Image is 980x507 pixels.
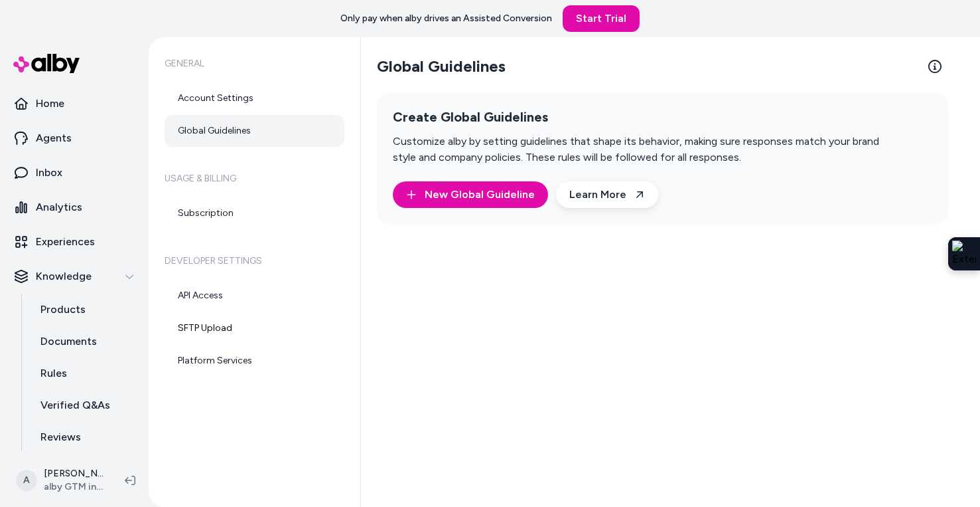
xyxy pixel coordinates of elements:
h2: Create Global Guidelines [393,109,902,126]
h6: General [165,45,344,82]
a: Documents [27,326,143,357]
p: Verified Q&As [40,397,110,413]
button: A[PERSON_NAME]alby GTM internal [8,459,114,502]
a: Analytics [5,191,143,223]
a: Home [5,88,143,120]
p: Rules [40,365,67,381]
img: Extension Icon [952,241,976,267]
a: Subscription [165,197,344,229]
a: API Access [165,280,344,312]
button: New Global Guideline [393,181,548,208]
span: A [16,470,37,491]
a: Rules [27,357,143,389]
p: Products [40,302,86,318]
span: alby GTM internal [44,480,104,494]
h2: Global Guidelines [377,56,506,77]
button: Knowledge [5,260,143,292]
a: Inbox [5,157,143,189]
p: Knowledge [36,268,92,284]
a: Start Trial [563,5,640,32]
a: Account Settings [165,82,344,114]
p: Analytics [36,199,82,215]
a: Learn More [556,181,658,208]
p: Documents [40,334,97,350]
h6: Developer Settings [165,243,344,280]
a: Platform Services [165,345,344,377]
a: Global Guidelines [165,115,344,147]
a: SFTP Upload [165,312,344,344]
p: Reviews [40,429,81,445]
p: Agents [36,130,72,146]
a: Verified Q&As [27,389,143,421]
img: alby Logo [13,54,80,73]
a: Experiences [5,226,143,258]
span: New Global Guideline [425,187,535,203]
p: Only pay when alby drives an Assisted Conversion [340,12,552,25]
p: Inbox [36,165,62,181]
a: Reviews [27,421,143,453]
a: Agents [5,122,143,154]
h6: Usage & Billing [165,160,344,197]
p: [PERSON_NAME] [44,467,104,480]
p: Customize alby by setting guidelines that shape its behavior, making sure responses match your br... [393,134,902,165]
p: Home [36,96,64,112]
a: Products [27,294,143,326]
p: Experiences [36,234,95,250]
